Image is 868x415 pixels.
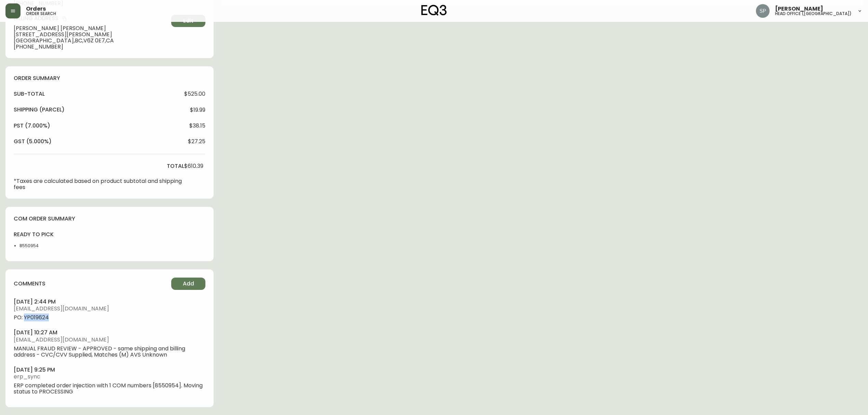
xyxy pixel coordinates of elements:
span: ERP completed order injection with 1 COM numbers [8550954]. Moving status to PROCESSING [14,383,205,395]
span: MANUAL FRAUD REVIEW - APPROVED - same shipping and billing address - CVC/CVV Supplied, Matches (M... [14,346,205,358]
h4: order summary [14,75,205,82]
span: PO: YP019624 [14,314,205,321]
p: *Taxes are calculated based on product subtotal and shipping fees [14,178,184,190]
span: [EMAIL_ADDRESS][DOMAIN_NAME] [14,337,205,343]
h5: order search [26,12,56,16]
h4: Shipping ( Parcel ) [14,106,65,113]
h4: comments [14,280,45,287]
span: Orders [26,6,46,12]
li: 8550954 [19,243,55,249]
span: [STREET_ADDRESS][PERSON_NAME] [14,31,168,38]
img: 0cb179e7bf3690758a1aaa5f0aafa0b4 [756,4,770,18]
h4: [DATE] 9:25 pm [14,366,205,374]
button: Add [171,278,205,290]
span: erp_sync [14,374,205,380]
span: $38.15 [189,123,205,129]
span: $610.39 [184,163,203,169]
h4: gst (5.000%) [14,138,52,145]
span: [GEOGRAPHIC_DATA] , BC , V6Z 0E7 , CA [14,38,168,44]
span: Add [183,280,194,287]
h4: total [167,162,184,170]
h5: head office ([GEOGRAPHIC_DATA]) [775,12,852,16]
h4: ready to pick [14,231,55,238]
span: $525.00 [184,91,205,97]
h4: [DATE] 2:44 pm [14,298,205,306]
h4: pst (7.000%) [14,122,50,130]
h4: com order summary [14,215,205,223]
img: logo [421,5,447,16]
span: [EMAIL_ADDRESS][DOMAIN_NAME] [14,306,205,312]
span: [PHONE_NUMBER] [14,44,168,50]
span: [PERSON_NAME] [PERSON_NAME] [14,25,168,31]
h4: sub-total [14,90,45,98]
h4: [DATE] 10:27 am [14,329,205,336]
span: [PERSON_NAME] [775,6,823,12]
span: $19.99 [190,107,205,113]
span: $27.25 [188,138,205,145]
